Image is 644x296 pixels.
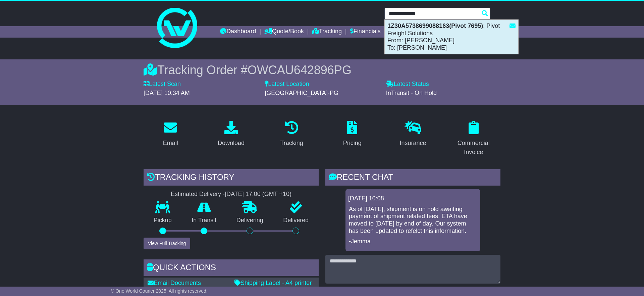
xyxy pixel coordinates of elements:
[265,90,338,96] span: [GEOGRAPHIC_DATA]-PG
[280,139,303,148] div: Tracking
[163,139,178,148] div: Email
[312,26,342,38] a: Tracking
[387,22,483,29] strong: 1Z30A5738699088163(Pivot 7695)
[386,81,429,88] label: Latest Status
[385,20,518,54] div: : Pivot Freight Solutions From: [PERSON_NAME] To: [PERSON_NAME]
[234,280,312,286] a: Shipping Label - A4 printer
[349,238,477,245] p: -Jemma
[248,63,352,77] span: OWCAU642896PG
[265,81,309,88] label: Latest Location
[349,206,477,235] p: As of [DATE], shipment is on hold awaiting payment of shipment related fees. ETA have moved to [D...
[273,217,319,224] p: Delivered
[451,139,496,157] div: Commercial Invoice
[264,26,304,38] a: Quote/Book
[144,259,319,278] div: Quick Actions
[339,118,366,150] a: Pricing
[218,139,245,148] div: Download
[446,118,500,159] a: Commercial Invoice
[111,288,208,294] span: © One World Courier 2025. All rights reserved.
[399,139,426,148] div: Insurance
[159,118,182,150] a: Email
[182,217,227,224] p: In Transit
[350,26,381,38] a: Financials
[213,118,249,150] a: Download
[276,118,308,150] a: Tracking
[148,280,201,286] a: Email Documents
[144,90,190,96] span: [DATE] 10:34 AM
[395,118,430,150] a: Insurance
[220,26,256,38] a: Dashboard
[226,217,273,224] p: Delivering
[144,169,319,187] div: Tracking history
[225,191,291,198] div: [DATE] 17:00 (GMT +10)
[325,169,500,187] div: RECENT CHAT
[144,63,500,77] div: Tracking Order #
[144,191,319,198] div: Estimated Delivery -
[348,195,478,202] div: [DATE] 10:08
[386,90,437,96] span: InTransit - On Hold
[144,238,190,249] button: View Full Tracking
[144,217,182,224] p: Pickup
[144,81,181,88] label: Latest Scan
[343,139,362,148] div: Pricing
